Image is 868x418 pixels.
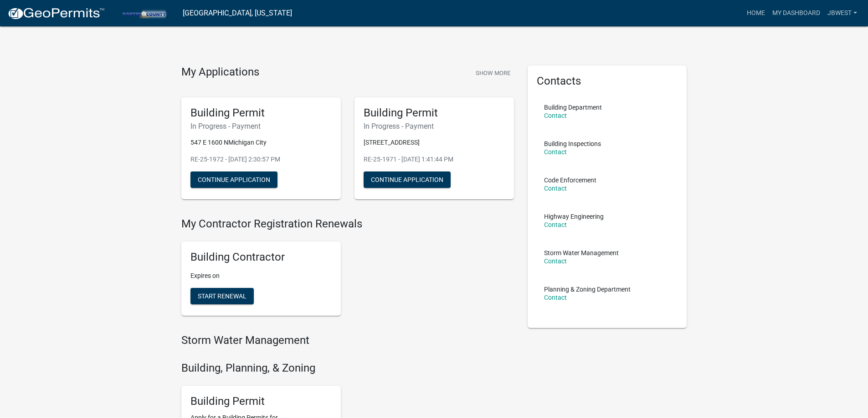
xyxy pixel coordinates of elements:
[544,148,567,156] a: Contact
[190,288,254,304] button: Start Renewal
[190,106,332,120] h5: Building Permit
[198,292,247,300] span: Start Renewal
[743,5,769,22] a: Home
[544,185,567,192] a: Contact
[183,5,292,21] a: [GEOGRAPHIC_DATA], [US_STATE]
[364,106,505,120] h5: Building Permit
[181,65,259,79] h4: My Applications
[364,171,451,188] button: Continue Application
[364,122,505,131] h6: In Progress - Payment
[824,5,861,22] a: jbwest
[472,65,514,81] button: Show More
[537,75,678,88] h5: Contacts
[181,217,514,323] wm-registration-list-section: My Contractor Registration Renewals
[364,155,505,164] p: RE-25-1971 - [DATE] 1:41:44 PM
[544,213,604,220] p: Highway Engineering
[181,362,514,375] h4: Building, Planning, & Zoning
[190,395,332,408] h5: Building Permit
[544,286,631,292] p: Planning & Zoning Department
[544,250,619,256] p: Storm Water Management
[544,104,602,111] p: Building Department
[544,221,567,228] a: Contact
[181,334,514,347] h4: Storm Water Management
[364,138,505,147] p: [STREET_ADDRESS]
[190,138,332,147] p: 547 E 1600 NMichigan City
[190,155,332,164] p: RE-25-1972 - [DATE] 2:30:57 PM
[544,294,567,301] a: Contact
[544,112,567,119] a: Contact
[112,7,175,19] img: Porter County, Indiana
[544,141,601,147] p: Building Inspections
[190,251,332,264] h5: Building Contractor
[190,122,332,131] h6: In Progress - Payment
[544,177,596,183] p: Code Enforcement
[769,5,824,22] a: My Dashboard
[190,271,332,281] p: Expires on
[181,217,514,231] h4: My Contractor Registration Renewals
[544,257,567,265] a: Contact
[190,171,277,188] button: Continue Application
